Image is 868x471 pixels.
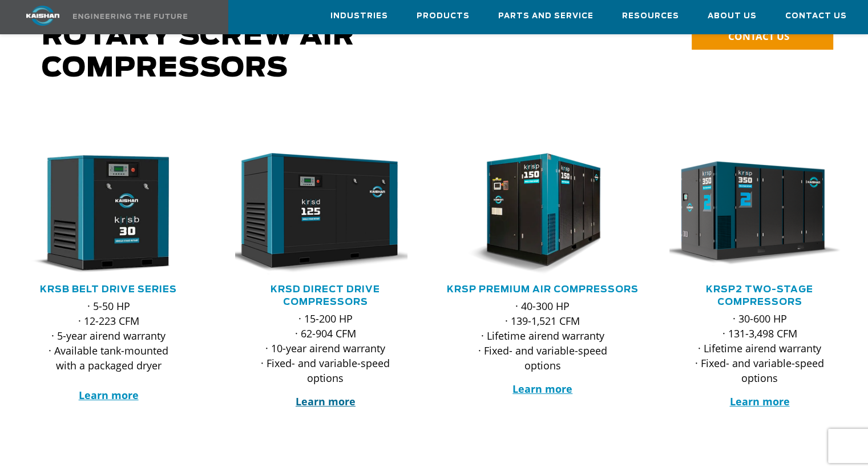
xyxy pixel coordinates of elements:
a: About Us [708,1,757,31]
p: · 5-50 HP · 12-223 CFM · 5-year airend warranty · Available tank-mounted with a packaged dryer [41,299,176,402]
img: Engineering the future [73,14,187,19]
span: About Us [708,10,757,23]
span: Contact Us [785,10,847,23]
a: KRSD Direct Drive Compressors [271,285,380,307]
a: Industries [330,1,388,31]
div: krsp150 [453,153,633,275]
img: krsd125 [227,153,407,275]
a: Parts and Service [498,1,594,31]
p: · 15-200 HP · 62-904 CFM · 10-year airend warranty · Fixed- and variable-speed options [258,311,393,385]
a: Learn more [296,394,356,408]
a: KRSB Belt Drive Series [40,285,177,294]
img: krsp150 [444,153,625,275]
div: krsb30 [18,153,199,275]
a: Learn more [79,388,139,402]
a: Learn more [512,382,572,396]
span: Resources [622,10,679,23]
a: KRSP2 Two-Stage Compressors [706,285,813,307]
a: Learn more [729,394,789,408]
span: Products [417,10,470,23]
a: KRSP Premium Air Compressors [447,285,639,294]
p: · 40-300 HP · 139-1,521 CFM · Lifetime airend warranty · Fixed- and variable-speed options [475,299,610,373]
span: Parts and Service [498,10,594,23]
a: Products [417,1,470,31]
a: Resources [622,1,679,31]
a: Contact Us [785,1,847,31]
div: krsd125 [235,153,415,275]
a: CONTACT US [692,24,833,50]
img: krsp350 [661,153,842,275]
span: Industries [330,10,388,23]
div: krsp350 [669,153,850,275]
p: · 30-600 HP · 131-3,498 CFM · Lifetime airend warranty · Fixed- and variable-speed options [692,311,827,385]
img: krsb30 [10,153,191,275]
span: CONTACT US [728,30,789,43]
